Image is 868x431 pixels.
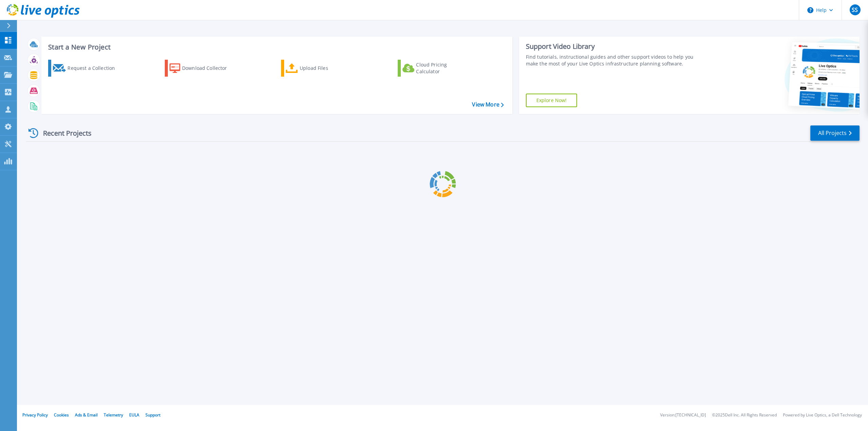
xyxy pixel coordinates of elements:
a: Telemetry [104,412,123,418]
a: Ads & Email [75,412,98,418]
a: Privacy Policy [22,412,48,418]
h3: Start a New Project [48,43,504,51]
a: Support [145,412,160,418]
span: SS [852,7,858,13]
div: Cloud Pricing Calculator [416,61,470,75]
a: Cookies [54,412,69,418]
div: Request a Collection [67,61,122,75]
a: Cloud Pricing Calculator [398,60,473,77]
li: © 2025 Dell Inc. All Rights Reserved [712,413,777,417]
li: Powered by Live Optics, a Dell Technology [783,413,862,417]
div: Recent Projects [26,125,101,141]
a: Request a Collection [48,60,124,77]
a: EULA [129,412,139,418]
li: Version: [TECHNICAL_ID] [660,413,706,417]
div: Upload Files [300,61,354,75]
a: Upload Files [281,60,357,77]
a: Explore Now! [526,94,577,107]
a: View More [472,101,504,108]
a: All Projects [810,125,860,141]
div: Find tutorials, instructional guides and other support videos to help you make the most of your L... [526,54,702,67]
a: Download Collector [165,60,240,77]
div: Download Collector [182,61,236,75]
div: Support Video Library [526,42,702,51]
